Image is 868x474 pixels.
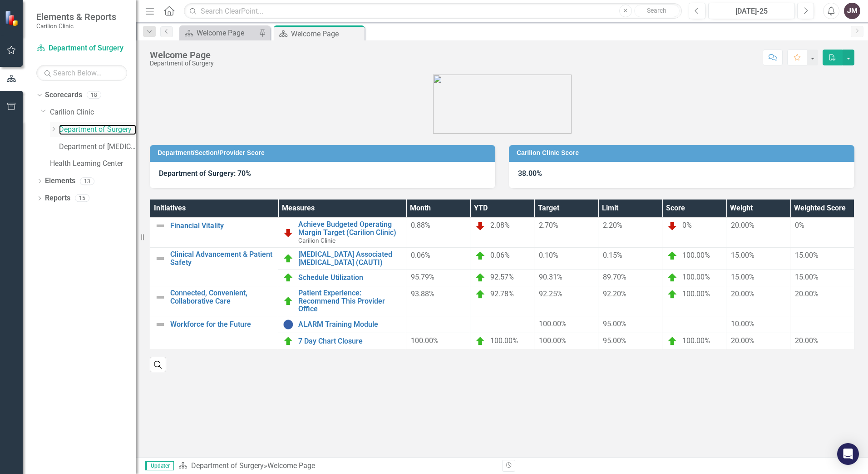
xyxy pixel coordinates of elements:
span: 0.10% [539,251,558,259]
span: 0% [795,221,804,230]
span: 90.31% [539,273,562,281]
img: On Target [283,253,294,264]
a: Patient Experience: Recommend This Provider Office [298,289,401,313]
span: Updater [145,461,174,470]
a: Connected, Convenient, Collaborative Care [170,289,273,305]
strong: 38.00% [518,169,542,178]
td: Double-Click to Edit Right Click for Context Menu [150,286,278,316]
img: Below Plan [283,227,294,238]
span: 20.00% [731,289,755,298]
span: 0.06% [490,251,510,259]
img: ClearPoint Strategy [5,10,20,26]
img: On Target [283,336,294,347]
strong: Department of Surgery: 70% [159,169,251,178]
small: Carilion Clinic [36,22,116,30]
span: 100.00% [539,336,567,345]
span: Carilion Clinic [298,237,335,244]
span: 20.00% [795,289,819,298]
h3: Carilion Clinic Score [517,150,850,156]
input: Search Below... [36,65,127,81]
div: Welcome Page [291,28,362,40]
span: 15.00% [731,273,755,281]
a: Achieve Budgeted Operating Margin Target (Carilion Clinic) [298,220,401,236]
a: Schedule Utilization [298,274,401,282]
span: 92.20% [603,289,626,298]
button: Search [634,5,680,17]
span: 2.20% [603,221,622,230]
span: 0.06% [411,251,430,259]
span: 20.00% [731,336,755,345]
span: 2.08% [490,221,510,230]
span: 15.00% [795,273,819,281]
button: JM [844,3,860,19]
td: Double-Click to Edit Right Click for Context Menu [278,286,406,316]
h3: Department/Section/Provider Score [158,150,491,156]
span: 15.00% [795,251,819,259]
span: 0% [682,221,692,230]
img: Not Defined [155,292,166,303]
img: Not Defined [155,220,166,231]
td: Double-Click to Edit Right Click for Context Menu [150,218,278,248]
span: 92.78% [490,289,514,298]
span: 15.00% [731,251,755,259]
span: 10.00% [731,319,755,328]
span: 93.88% [411,289,434,298]
div: 18 [87,91,101,99]
span: Search [647,7,666,14]
a: [MEDICAL_DATA] Associated [MEDICAL_DATA] (CAUTI) [298,250,401,266]
a: Department of Surgery [59,125,136,135]
div: » [178,461,495,471]
a: 7 Day Chart Closure [298,337,401,345]
span: 95.79% [411,273,434,281]
img: On Target [283,296,294,307]
a: Department of [MEDICAL_DATA] [59,142,136,152]
td: Double-Click to Edit Right Click for Context Menu [278,333,406,349]
span: 92.25% [539,289,562,298]
a: Department of Surgery [191,461,264,470]
span: 95.00% [603,319,626,328]
span: 0.88% [411,221,430,230]
span: 2.70% [539,221,558,230]
div: [DATE]-25 [711,6,792,17]
td: Double-Click to Edit Right Click for Context Menu [150,248,278,286]
input: Search ClearPoint... [184,3,682,19]
div: 13 [80,177,94,185]
img: On Target [667,272,678,283]
img: Below Plan [667,220,678,231]
span: 100.00% [411,336,439,345]
a: Clinical Advancement & Patient Safety [170,250,273,266]
div: Welcome Page [197,27,256,39]
img: On Target [283,272,294,283]
a: Health Learning Center [50,159,136,169]
span: Elements & Reports [36,11,116,22]
a: Reports [45,193,70,204]
span: 95.00% [603,336,626,345]
img: On Target [667,289,678,300]
span: 100.00% [682,336,710,345]
span: 89.70% [603,273,626,281]
a: Financial Vitality [170,222,273,230]
td: Double-Click to Edit Right Click for Context Menu [278,269,406,286]
button: [DATE]-25 [708,3,795,19]
a: Carilion Clinic [50,107,136,118]
img: On Target [475,336,486,347]
div: Open Intercom Messenger [837,443,859,465]
img: On Target [667,336,678,347]
div: Welcome Page [150,50,214,60]
img: On Target [475,289,486,300]
img: No Information [283,319,294,330]
div: Department of Surgery [150,60,214,67]
img: carilion%20clinic%20logo%202.0.png [433,75,572,134]
img: Not Defined [155,319,166,330]
span: 100.00% [490,336,518,345]
span: 0.15% [603,251,622,259]
div: 15 [75,195,89,202]
span: 100.00% [682,251,710,259]
span: 92.57% [490,273,514,281]
td: Double-Click to Edit Right Click for Context Menu [278,218,406,248]
a: ALARM Training Module [298,320,401,329]
td: Double-Click to Edit Right Click for Context Menu [278,316,406,333]
span: 100.00% [539,319,567,328]
td: Double-Click to Edit Right Click for Context Menu [278,248,406,269]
